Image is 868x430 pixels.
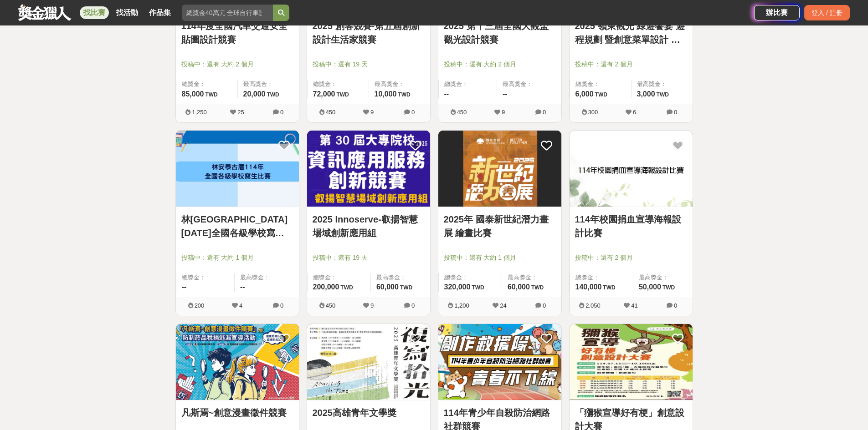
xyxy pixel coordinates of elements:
[376,283,399,291] span: 60,000
[313,60,425,69] span: 投稿中：還有 19 天
[145,6,175,19] a: 作品集
[411,302,415,309] span: 0
[631,302,637,309] span: 41
[754,5,800,20] a: 辦比賽
[575,212,687,240] a: 114年校園捐血宣導海報設計比賽
[570,131,693,207] a: Cover Image
[326,109,336,116] span: 450
[531,284,544,291] span: TWD
[444,80,492,89] span: 總獎金：
[181,253,293,263] span: 投稿中：還有 大約 1 個月
[307,131,430,207] a: Cover Image
[375,80,425,89] span: 最高獎金：
[280,302,283,309] span: 0
[313,19,425,46] a: 2025 創客競賽-第五屆創新設計生活家競賽
[663,284,675,291] span: TWD
[113,6,142,19] a: 找活動
[182,273,229,282] span: 總獎金：
[313,90,335,98] span: 72,000
[503,80,556,89] span: 最高獎金：
[639,273,687,282] span: 最高獎金：
[280,109,283,116] span: 0
[438,131,561,207] img: Cover Image
[340,284,353,291] span: TWD
[313,273,365,282] span: 總獎金：
[543,302,546,309] span: 0
[575,80,626,89] span: 總獎金：
[508,283,530,291] span: 60,000
[500,302,506,309] span: 24
[370,109,374,116] span: 9
[633,109,636,116] span: 6
[176,131,299,207] img: Cover Image
[570,324,693,400] img: Cover Image
[176,324,299,400] a: Cover Image
[438,324,561,400] a: Cover Image
[674,302,677,309] span: 0
[313,212,425,240] a: 2025 Innoserve-叡揚智慧場域創新應用組
[657,91,669,98] span: TWD
[444,60,556,69] span: 投稿中：還有 大約 2 個月
[176,131,299,207] a: Cover Image
[575,273,627,282] span: 總獎金：
[595,91,607,98] span: TWD
[205,91,217,98] span: TWD
[457,109,467,116] span: 450
[454,302,469,309] span: 1,200
[400,284,412,291] span: TWD
[444,212,556,240] a: 2025年 國泰新世紀潛力畫展 繪畫比賽
[370,302,374,309] span: 9
[239,302,242,309] span: 4
[508,273,556,282] span: 最高獎金：
[588,109,598,116] span: 300
[575,283,602,291] span: 140,000
[438,324,561,400] img: Cover Image
[243,80,293,89] span: 最高獎金：
[326,302,336,309] span: 450
[182,80,232,89] span: 總獎金：
[313,283,339,291] span: 200,000
[307,324,430,400] img: Cover Image
[570,324,693,400] a: Cover Image
[267,91,279,98] span: TWD
[575,19,687,46] a: 2025 嶺東觀光 綠遊饗宴 遊程規劃 暨創意菜單設計 競賽
[181,19,293,46] a: 114年度全國汽車交通安全貼圖設計競賽
[804,5,850,20] div: 登入 / 註冊
[444,283,471,291] span: 320,000
[444,273,496,282] span: 總獎金：
[307,324,430,400] a: Cover Image
[444,253,556,263] span: 投稿中：還有 大約 1 個月
[313,253,425,263] span: 投稿中：還有 19 天
[240,273,293,282] span: 最高獎金：
[586,302,601,309] span: 2,050
[181,406,293,420] a: 凡斯焉~創意漫畫徵件競賽
[503,90,508,98] span: --
[181,60,293,69] span: 投稿中：還有 大約 2 個月
[502,109,505,116] span: 9
[181,212,293,240] a: 林[GEOGRAPHIC_DATA][DATE]全國各級學校寫生比賽
[674,109,677,116] span: 0
[575,90,594,98] span: 6,000
[243,90,266,98] span: 20,000
[240,283,245,291] span: --
[376,273,425,282] span: 最高獎金：
[603,284,615,291] span: TWD
[182,283,187,291] span: --
[176,324,299,400] img: Cover Image
[570,131,693,207] img: Cover Image
[182,90,204,98] span: 85,000
[182,5,273,21] input: 總獎金40萬元 全球自行車設計比賽
[398,91,410,98] span: TWD
[575,60,687,69] span: 投稿中：還有 2 個月
[80,6,109,19] a: 找比賽
[237,109,244,116] span: 25
[637,90,655,98] span: 3,000
[543,109,546,116] span: 0
[375,90,397,98] span: 10,000
[438,131,561,207] a: Cover Image
[637,80,687,89] span: 最高獎金：
[444,19,556,46] a: 2025 第十三屆全國大觀盃觀光設計競賽
[313,80,363,89] span: 總獎金：
[639,283,661,291] span: 50,000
